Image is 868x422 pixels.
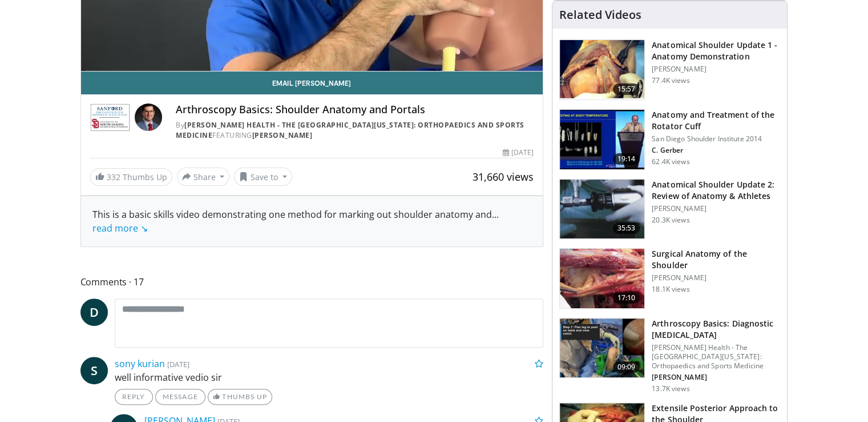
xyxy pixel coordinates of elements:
[652,146,780,155] p: C. Gerber
[560,40,644,99] img: laj_3.png.150x105_q85_crop-smart_upscale.jpg
[559,318,780,393] a: 09:09 Arthroscopy Basics: Diagnostic [MEDICAL_DATA] [PERSON_NAME] Health - The [GEOGRAPHIC_DATA][...
[652,157,689,166] p: 62.4K views
[559,248,780,309] a: 17:10 Surgical Anatomy of the Shoulder [PERSON_NAME] 18.1K views
[652,384,689,393] p: 13.7K views
[80,274,544,289] span: Comments 17
[115,357,165,370] a: sony kurian
[652,273,780,282] p: [PERSON_NAME]
[473,170,534,184] span: 31,660 views
[92,222,148,234] a: read more ↘
[560,110,644,169] img: 58008271-3059-4eea-87a5-8726eb53a503.150x105_q85_crop-smart_upscale.jpg
[560,249,644,308] img: 306176_0003_1.png.150x105_q85_crop-smart_upscale.jpg
[652,179,780,202] h3: Anatomical Shoulder Update 2: Review of Anatomy & Athletes
[559,179,780,240] a: 35:53 Anatomical Shoulder Update 2: Review of Anatomy & Athletes [PERSON_NAME] 20.3K views
[208,389,272,405] a: Thumbs Up
[176,120,524,140] a: [PERSON_NAME] Health - The [GEOGRAPHIC_DATA][US_STATE]: Orthopaedics and Sports Medicine
[503,148,534,158] div: [DATE]
[176,120,534,141] div: By FEATURING
[90,103,131,131] img: Sanford Health - The University of South Dakota School of Medicine: Orthopaedics and Sports Medicine
[652,318,780,341] h3: Arthroscopy Basics: Diagnostic [MEDICAL_DATA]
[252,130,313,140] a: [PERSON_NAME]
[177,168,230,186] button: Share
[107,172,120,182] span: 332
[652,134,780,144] p: San Diego Shoulder Institute 2014
[560,180,644,239] img: 49076_0000_3.png.150x105_q85_crop-smart_upscale.jpg
[613,83,640,95] span: 15:57
[80,298,108,326] a: D
[115,371,544,384] p: well informative vedio sir
[559,39,780,100] a: 15:57 Anatomical Shoulder Update 1 - Anatomy Demonstration [PERSON_NAME] 77.4K views
[560,319,644,378] img: 80b9674e-700f-42d5-95ff-2772df9e177e.jpeg.150x105_q85_crop-smart_upscale.jpg
[652,285,689,294] p: 18.1K views
[613,153,640,165] span: 19:14
[652,109,780,132] h3: Anatomy and Treatment of the Rotator Cuff
[559,109,780,170] a: 19:14 Anatomy and Treatment of the Rotator Cuff San Diego Shoulder Institute 2014 C. Gerber 62.4K...
[613,222,640,234] span: 35:53
[559,8,641,22] h4: Related Videos
[652,76,689,85] p: 77.4K views
[155,389,205,405] a: Message
[613,292,640,304] span: 17:10
[90,168,172,186] a: 332 Thumbs Up
[652,248,780,271] h3: Surgical Anatomy of the Shoulder
[652,373,780,382] p: [PERSON_NAME]
[652,39,780,62] h3: Anatomical Shoulder Update 1 - Anatomy Demonstration
[652,343,780,371] p: [PERSON_NAME] Health - The [GEOGRAPHIC_DATA][US_STATE]: Orthopaedics and Sports Medicine
[652,65,780,74] p: [PERSON_NAME]
[176,103,534,116] h4: Arthroscopy Basics: Shoulder Anatomy and Portals
[652,204,780,213] p: [PERSON_NAME]
[167,359,189,369] small: [DATE]
[115,389,153,405] a: Reply
[92,208,532,235] div: This is a basic skills video demonstrating one method for marking out shoulder anatomy and
[652,216,689,225] p: 20.3K views
[234,168,292,186] button: Save to
[613,361,640,373] span: 09:09
[81,71,543,94] a: Email [PERSON_NAME]
[92,208,499,234] span: ...
[80,357,108,384] a: S
[135,103,162,131] img: Avatar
